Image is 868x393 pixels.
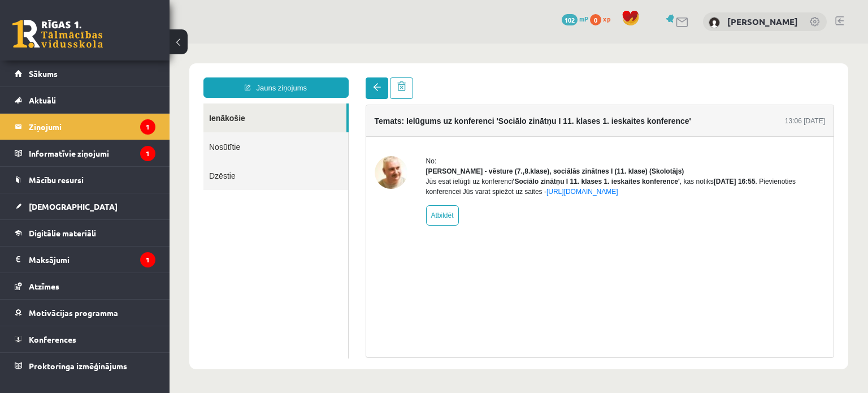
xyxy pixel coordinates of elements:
[29,175,84,185] span: Mācību resursi
[15,353,155,379] a: Proktoringa izmēģinājums
[344,134,510,142] b: 'Sociālo zinātņu I 11. klases 1. ieskaites konference'
[205,73,522,82] h4: Temats: Ielūgums uz konferenci 'Sociālo zinātņu I 11. klases 1. ieskaites konference'
[615,72,656,83] div: 13:06 [DATE]
[29,201,118,211] span: [DEMOGRAPHIC_DATA]
[34,34,179,54] a: Jauns ziņojums
[140,252,155,267] i: 1
[15,167,155,193] a: Mācību resursi
[29,361,127,371] span: Proktoringa izmēģinājums
[29,114,155,140] legend: Ziņojumi
[15,247,155,273] a: Maksājumi1
[140,119,155,135] i: 1
[562,14,578,25] span: 102
[603,14,610,23] span: xp
[15,326,155,352] a: Konferences
[727,16,798,27] a: [PERSON_NAME]
[590,14,616,23] a: 0 xp
[29,95,56,105] span: Aktuāli
[709,17,720,28] img: Esmeralda Ķeviša
[562,14,588,23] a: 102 mP
[29,140,155,166] legend: Informatīvie ziņojumi
[29,247,155,273] legend: Maksājumi
[29,68,58,79] span: Sākums
[205,113,238,145] img: Andris Garabidovičs - vēsture (7.,8.klase), sociālās zinātnes I (11. klase)
[15,220,155,246] a: Digitālie materiāli
[590,14,601,25] span: 0
[15,61,155,87] a: Sākums
[15,300,155,326] a: Motivācijas programma
[257,133,656,153] div: Jūs esat ielūgti uz konferenci , kas notiks . Pievienoties konferencei Jūs varat spiežot uz saites -
[15,193,155,219] a: [DEMOGRAPHIC_DATA]
[29,334,76,344] span: Konferences
[257,113,656,123] div: No:
[29,228,96,238] span: Digitālie materiāli
[257,124,515,132] strong: [PERSON_NAME] - vēsture (7.,8.klase), sociālās zinātnes I (11. klase) (Skolotājs)
[34,118,179,146] a: Dzēstie
[544,134,586,142] b: [DATE] 16:55
[29,281,59,291] span: Atzīmes
[15,273,155,299] a: Atzīmes
[34,60,177,89] a: Ienākošie
[257,162,289,182] a: Atbildēt
[140,146,155,161] i: 1
[579,14,588,23] span: mP
[29,308,118,318] span: Motivācijas programma
[15,87,155,113] a: Aktuāli
[15,114,155,140] a: Ziņojumi1
[12,20,103,48] a: Rīgas 1. Tālmācības vidusskola
[15,140,155,166] a: Informatīvie ziņojumi1
[377,144,449,152] a: [URL][DOMAIN_NAME]
[34,89,179,118] a: Nosūtītie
